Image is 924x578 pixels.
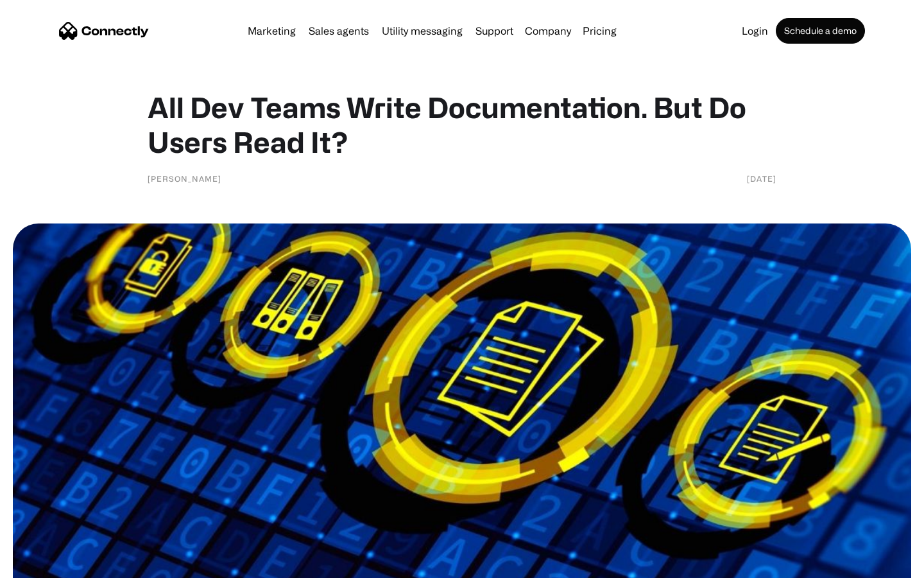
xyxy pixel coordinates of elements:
[747,172,776,185] div: [DATE]
[243,26,301,36] a: Marketing
[26,556,77,574] ul: Language list
[148,172,221,185] div: [PERSON_NAME]
[776,18,865,44] a: Schedule a demo
[470,26,518,36] a: Support
[304,26,374,36] a: Sales agents
[377,26,468,36] a: Utility messaging
[13,556,77,574] aside: Language selected: English
[525,22,571,40] div: Company
[577,26,622,36] a: Pricing
[148,90,776,159] h1: All Dev Teams Write Documentation. But Do Users Read It?
[737,26,773,36] a: Login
